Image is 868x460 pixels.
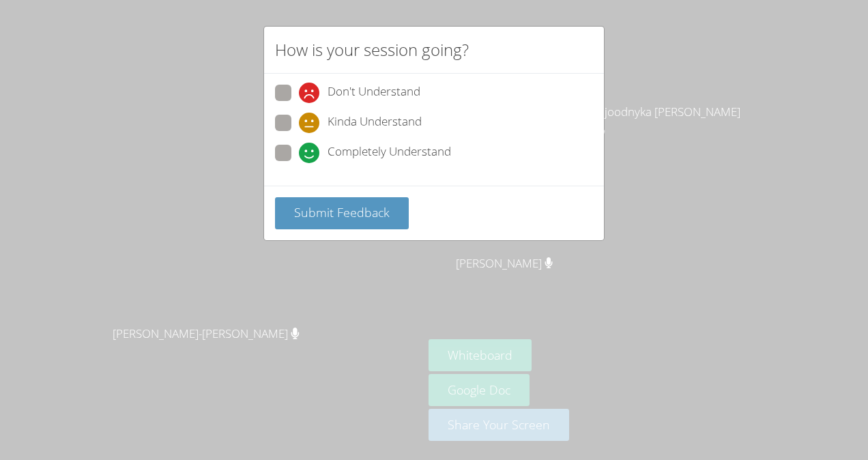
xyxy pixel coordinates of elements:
[275,197,409,229] button: Submit Feedback
[328,143,451,163] span: Completely Understand
[328,113,422,133] span: Kinda Understand
[328,83,420,103] span: Don't Understand
[294,204,390,220] span: Submit Feedback
[275,38,469,62] h2: How is your session going?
